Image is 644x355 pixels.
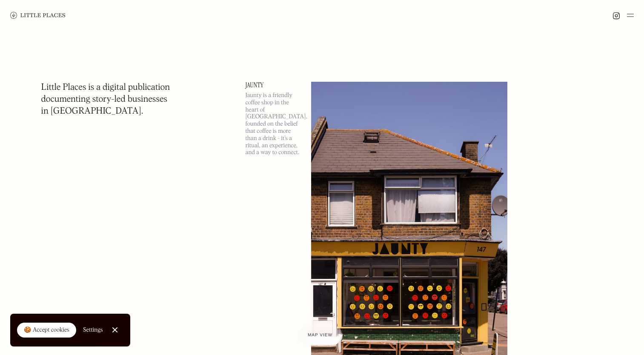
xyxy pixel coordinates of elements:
[24,326,69,335] div: 🍪 Accept cookies
[83,327,103,333] div: Settings
[308,333,332,338] span: Map view
[106,321,123,338] a: Close Cookie Popup
[298,326,343,345] a: Map view
[83,321,103,340] a: Settings
[246,92,301,156] p: Jaunty is a friendly coffee shop in the heart of [GEOGRAPHIC_DATA], founded on the belief that co...
[41,82,170,117] h1: Little Places is a digital publication documenting story-led businesses in [GEOGRAPHIC_DATA].
[17,323,76,338] a: 🍪 Accept cookies
[246,82,301,89] a: Jaunty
